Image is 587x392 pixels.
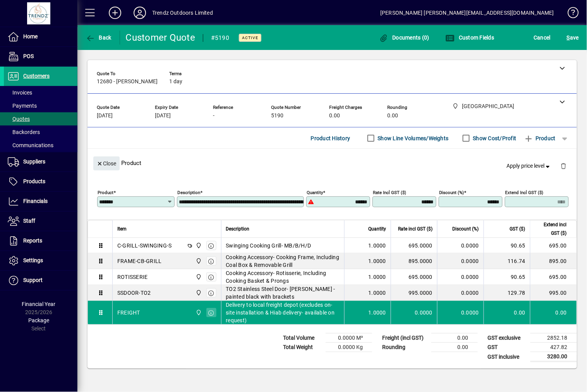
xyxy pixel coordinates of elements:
[28,317,49,323] span: Package
[530,253,577,269] td: 895.00
[194,289,203,297] span: New Plymouth
[226,285,340,301] span: TO2 Stainless Steel Door- [PERSON_NAME] - painted black with brackets
[510,225,525,233] span: GST ($)
[23,257,43,263] span: Settings
[4,211,77,231] a: Staff
[8,142,53,148] span: Communications
[378,334,431,343] td: Freight (incl GST)
[271,113,283,119] span: 5190
[169,79,182,85] span: 1 day
[84,31,113,45] button: Back
[484,253,530,269] td: 116.74
[437,238,484,253] td: 0.0000
[484,269,530,285] td: 90.65
[504,159,555,173] button: Apply price level
[439,190,464,195] mat-label: Discount (%)
[554,162,573,169] app-page-header-button: Delete
[4,271,77,290] a: Support
[279,343,326,352] td: Total Weight
[97,113,113,119] span: [DATE]
[530,285,577,301] td: 995.00
[117,289,151,297] div: SSDOOR-TO2
[329,113,340,119] span: 0.00
[242,35,258,40] span: Active
[373,190,406,195] mat-label: Rate incl GST ($)
[326,343,372,352] td: 0.0000 Kg
[213,113,215,119] span: -
[103,6,127,20] button: Add
[484,301,530,324] td: 0.00
[4,251,77,270] a: Settings
[23,277,43,283] span: Support
[4,112,77,126] a: Quotes
[96,157,117,170] span: Close
[98,190,113,195] mat-label: Product
[22,301,56,307] span: Financial Year
[23,237,42,244] span: Reports
[4,152,77,172] a: Suppliers
[567,34,570,41] span: S
[377,31,431,45] button: Documents (0)
[4,47,77,66] a: POS
[23,33,38,40] span: Home
[4,99,77,112] a: Payments
[23,73,50,79] span: Customers
[117,225,127,233] span: Item
[530,352,577,362] td: 3280.00
[567,31,579,44] span: ave
[380,7,554,19] div: [PERSON_NAME] [PERSON_NAME][EMAIL_ADDRESS][DOMAIN_NAME]
[507,162,552,170] span: Apply price level
[379,34,429,41] span: Documents (0)
[396,309,433,316] div: 0.0000
[484,285,530,301] td: 129.78
[444,31,496,45] button: Custom Fields
[4,139,77,152] a: Communications
[4,231,77,251] a: Reports
[117,309,140,316] div: FREIGHT
[86,34,112,41] span: Back
[117,257,162,265] div: FRAME-CB-GRILL
[308,131,354,145] button: Product History
[194,241,203,250] span: New Plymouth
[97,79,158,85] span: 12680 - [PERSON_NAME]
[431,343,478,352] td: 0.00
[524,132,556,144] span: Product
[4,192,77,211] a: Financials
[535,220,567,237] span: Extend incl GST ($)
[530,334,577,343] td: 2852.18
[562,2,577,27] a: Knowledge Base
[369,309,386,316] span: 1.0000
[530,343,577,352] td: 427.82
[396,257,433,265] div: 895.0000
[437,269,484,285] td: 0.0000
[226,301,340,324] span: Delivery to local freight depot (excludes on-site installation & Hiab delivery- available on requ...
[194,308,203,317] span: New Plymouth
[387,113,398,119] span: 0.00
[369,273,386,281] span: 1.0000
[484,352,530,362] td: GST inclusive
[93,156,120,170] button: Close
[4,126,77,139] a: Backorders
[446,34,494,41] span: Custom Fields
[369,257,386,265] span: 1.0000
[376,134,449,142] label: Show Line Volumes/Weights
[311,132,350,144] span: Product History
[505,190,544,195] mat-label: Extend incl GST ($)
[127,6,152,20] button: Profile
[369,242,386,249] span: 1.0000
[4,172,77,191] a: Products
[279,334,326,343] td: Total Volume
[8,116,30,122] span: Quotes
[396,242,433,249] div: 695.0000
[23,198,48,204] span: Financials
[530,238,577,253] td: 695.00
[211,32,229,44] div: #5190
[554,156,573,175] button: Delete
[23,178,45,184] span: Products
[77,31,120,45] app-page-header-button: Back
[117,242,172,249] div: C-GRILL-SWINGING-S
[472,134,517,142] label: Show Cost/Profit
[398,225,433,233] span: Rate incl GST ($)
[4,86,77,99] a: Invoices
[484,238,530,253] td: 90.65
